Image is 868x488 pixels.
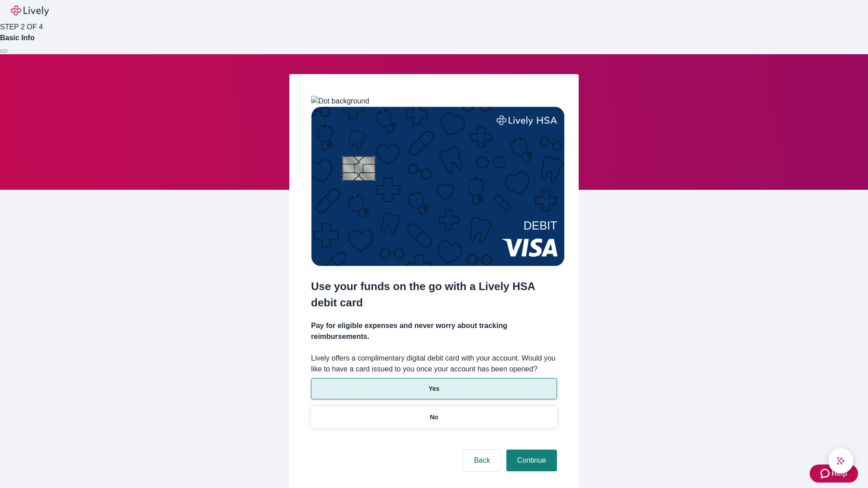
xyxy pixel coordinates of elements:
[506,450,557,471] button: Continue
[810,465,858,483] button: Zendesk support iconHelp
[463,450,501,471] button: Back
[311,107,565,266] img: Debit card
[430,413,439,422] p: No
[11,5,49,16] img: Lively
[311,378,557,399] button: Yes
[821,468,831,479] svg: Zendesk support icon
[311,320,557,342] h4: Pay for eligible expenses and never worry about tracking reimbursements.
[828,448,854,474] button: chat
[311,278,557,311] h2: Use your funds on the go with a Lively HSA debit card
[429,384,439,394] p: Yes
[836,456,845,465] svg: Lively AI Assistant
[831,468,847,479] span: Help
[311,96,369,107] img: Dot background
[311,353,557,375] label: Lively offers a complimentary digital debit card with your account. Would you like to have a card...
[311,407,557,428] button: No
